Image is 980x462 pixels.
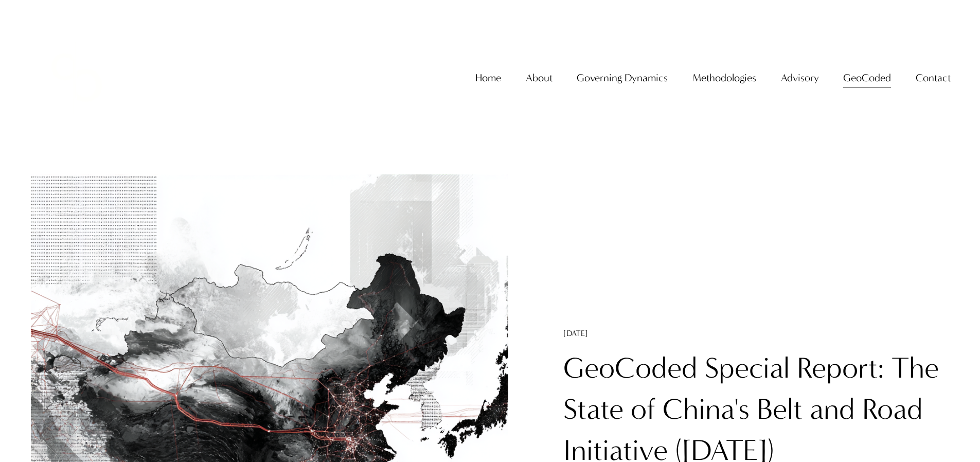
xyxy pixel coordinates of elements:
[577,68,668,87] span: Governing Dynamics
[781,67,819,88] a: folder dropdown
[916,68,951,87] span: Contact
[526,68,553,87] span: About
[577,67,668,88] a: folder dropdown
[475,67,501,88] a: Home
[692,67,756,88] a: folder dropdown
[563,329,587,337] time: [DATE]
[526,67,553,88] a: folder dropdown
[781,68,819,87] span: Advisory
[916,67,951,88] a: folder dropdown
[843,67,891,88] a: GeoCoded
[692,68,756,87] span: Methodologies
[29,30,124,125] img: Christopher Sanchez &amp; Co.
